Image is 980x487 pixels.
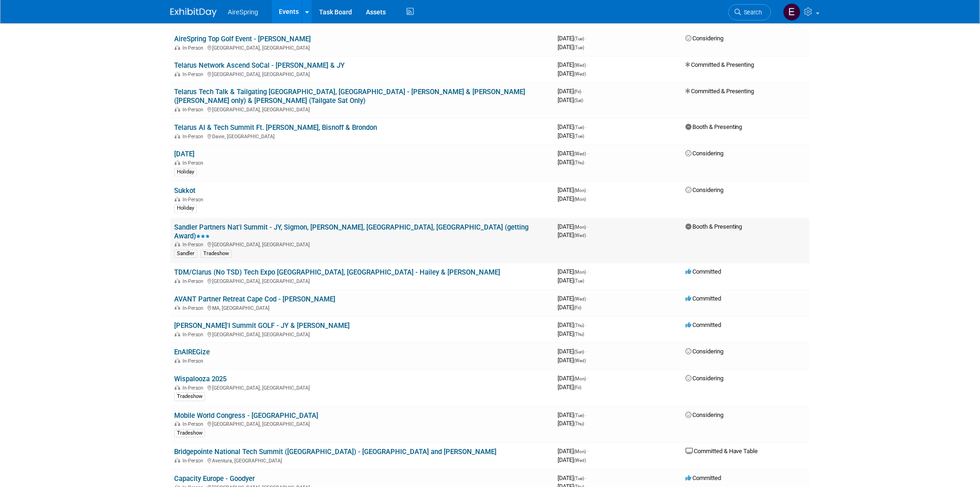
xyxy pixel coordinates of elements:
[574,151,586,156] span: (Wed)
[558,330,584,337] span: [DATE]
[574,296,586,301] span: (Wed)
[585,123,587,130] span: -
[174,61,345,70] a: Telarus Network Ascend SoCal - [PERSON_NAME] & JY
[175,197,180,201] img: In-Person Event
[685,88,754,95] span: Committed & Presenting
[201,250,232,258] div: Tradeshow
[174,448,496,456] a: Bridgepointe National Tech Summit ([GEOGRAPHIC_DATA]) - [GEOGRAPHIC_DATA] and [PERSON_NAME]
[574,376,586,381] span: (Mon)
[558,268,589,275] span: [DATE]
[175,107,180,111] img: In-Person Event
[558,277,584,284] span: [DATE]
[174,204,197,212] div: Holiday
[182,358,206,364] span: In-Person
[558,375,589,382] span: [DATE]
[558,132,584,139] span: [DATE]
[558,456,586,463] span: [DATE]
[558,70,586,77] span: [DATE]
[587,448,589,455] span: -
[558,96,583,103] span: [DATE]
[558,61,589,68] span: [DATE]
[558,348,587,355] span: [DATE]
[685,35,723,42] span: Considering
[175,71,180,76] img: In-Person Event
[174,295,335,303] a: AVANT Partner Retreat Cape Cod - [PERSON_NAME]
[182,242,206,248] span: In-Person
[558,304,581,311] span: [DATE]
[174,250,197,258] div: Sandler
[182,134,206,140] span: In-Person
[574,278,584,283] span: (Tue)
[174,411,318,420] a: Mobile World Congress - [GEOGRAPHIC_DATA]
[574,45,584,50] span: (Tue)
[574,413,584,418] span: (Tue)
[182,421,206,427] span: In-Person
[585,411,587,418] span: -
[228,8,258,16] span: AireSpring
[174,150,195,158] a: [DATE]
[587,375,589,382] span: -
[174,186,195,195] a: Sukkot
[174,44,550,51] div: [GEOGRAPHIC_DATA], [GEOGRAPHIC_DATA]
[685,411,723,418] span: Considering
[558,186,589,193] span: [DATE]
[685,448,758,455] span: Committed & Have Table
[558,150,589,157] span: [DATE]
[182,332,206,338] span: In-Person
[174,304,550,311] div: MA, [GEOGRAPHIC_DATA]
[583,88,584,95] span: -
[174,474,255,483] a: Capacity Europe - Goodyer
[574,349,584,354] span: (Sun)
[175,385,180,390] img: In-Person Event
[174,132,550,140] div: Davie, [GEOGRAPHIC_DATA]
[587,295,589,302] span: -
[558,159,584,166] span: [DATE]
[587,150,589,157] span: -
[558,35,587,42] span: [DATE]
[175,358,180,363] img: In-Person Event
[175,160,180,165] img: In-Person Event
[574,305,581,310] span: (Fri)
[685,186,723,193] span: Considering
[558,231,586,238] span: [DATE]
[174,420,550,427] div: [GEOGRAPHIC_DATA], [GEOGRAPHIC_DATA]
[741,9,762,16] span: Search
[558,295,589,302] span: [DATE]
[574,188,586,193] span: (Mon)
[174,392,205,401] div: Tradeshow
[174,429,205,437] div: Tradeshow
[574,332,584,337] span: (Thu)
[175,332,180,336] img: In-Person Event
[585,35,587,42] span: -
[574,197,586,202] span: (Mon)
[182,107,206,113] span: In-Person
[685,375,723,382] span: Considering
[558,223,589,230] span: [DATE]
[182,45,206,51] span: In-Person
[574,71,586,77] span: (Wed)
[182,305,206,311] span: In-Person
[574,134,584,139] span: (Tue)
[574,421,584,426] span: (Thu)
[574,233,586,238] span: (Wed)
[558,420,584,427] span: [DATE]
[174,268,500,276] a: TDM/Clarus (No TSD) Tech Expo [GEOGRAPHIC_DATA], [GEOGRAPHIC_DATA] - Hailey & [PERSON_NAME]
[174,223,528,240] a: Sandler Partners Nat'l Summit - JY, Sigmon, [PERSON_NAME], [GEOGRAPHIC_DATA], [GEOGRAPHIC_DATA] (...
[685,123,742,130] span: Booth & Presenting
[574,36,584,41] span: (Tue)
[574,449,586,454] span: (Mon)
[558,474,587,481] span: [DATE]
[182,160,206,166] span: In-Person
[574,224,586,230] span: (Mon)
[685,223,742,230] span: Booth & Presenting
[587,186,589,193] span: -
[558,123,587,130] span: [DATE]
[558,384,581,391] span: [DATE]
[587,223,589,230] span: -
[574,89,581,94] span: (Fri)
[175,305,180,310] img: In-Person Event
[585,321,587,328] span: -
[574,98,583,103] span: (Sat)
[783,3,801,21] img: erica arjona
[585,348,587,355] span: -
